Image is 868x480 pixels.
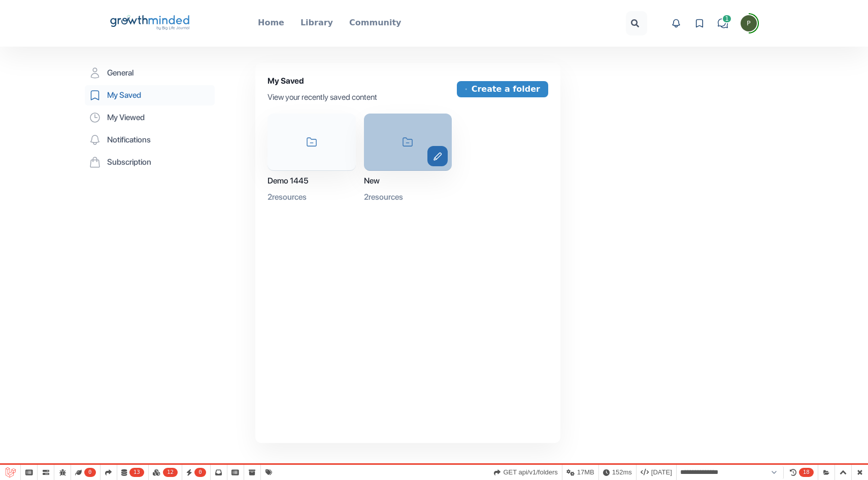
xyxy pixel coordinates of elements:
span: 12 [163,468,178,477]
span: 1 [722,14,732,23]
div: 2 resources [268,191,356,203]
span: 18 [799,468,814,477]
div: 2 resources [364,191,452,203]
div: Progessional [747,20,751,27]
p: Community [349,17,401,29]
a: General [85,63,215,83]
button: Progessional [741,15,757,31]
a: Library [301,17,333,30]
div: Demo 1445 [268,175,356,187]
a: My Saved [85,85,215,105]
a: Community [349,17,401,30]
a: Subscription [85,152,215,172]
div: My Saved [268,75,377,87]
p: Home [258,17,284,29]
span: 0 [194,468,206,477]
a: 1 [715,16,730,31]
a: My Viewed [85,107,215,128]
span: 13 [129,468,144,477]
p: View your recently saved content [268,91,377,103]
p: Library [301,17,333,29]
a: Home [258,17,284,30]
button: Create a folder [457,81,548,97]
span: 0 [84,468,96,477]
div: New [364,175,452,187]
a: Notifications [85,130,215,150]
